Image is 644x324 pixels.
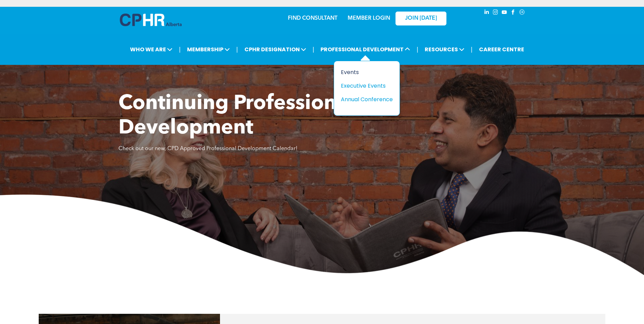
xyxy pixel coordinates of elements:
a: JOIN [DATE] [395,12,446,25]
a: Annual Conference [341,95,393,104]
li: | [313,42,314,56]
div: Events [341,68,388,76]
div: Executive Events [341,82,388,90]
a: CAREER CENTRE [477,43,526,56]
a: Events [341,68,393,76]
div: Annual Conference [341,95,388,104]
span: WHO WE ARE [128,43,174,56]
span: RESOURCES [423,43,466,56]
a: linkedin [483,8,491,18]
span: MEMBERSHIP [185,43,232,56]
span: JOIN [DATE] [405,15,437,22]
span: PROFESSIONAL DEVELOPMENT [318,43,412,56]
img: A blue and white logo for cp alberta [120,14,182,26]
a: FIND CONSULTANT [288,16,337,21]
a: Executive Events [341,82,393,90]
span: Continuing Professional Development [118,94,354,139]
a: Social network [518,8,526,18]
li: | [236,42,238,56]
a: instagram [492,8,499,18]
li: | [471,42,473,56]
li: | [179,42,181,56]
span: CPHR DESIGNATION [242,43,308,56]
a: MEMBER LOGIN [348,16,390,21]
span: Check out our new, CPD Approved Professional Development Calendar! [118,146,297,151]
a: facebook [510,8,517,18]
a: youtube [501,8,508,18]
li: | [417,42,418,56]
